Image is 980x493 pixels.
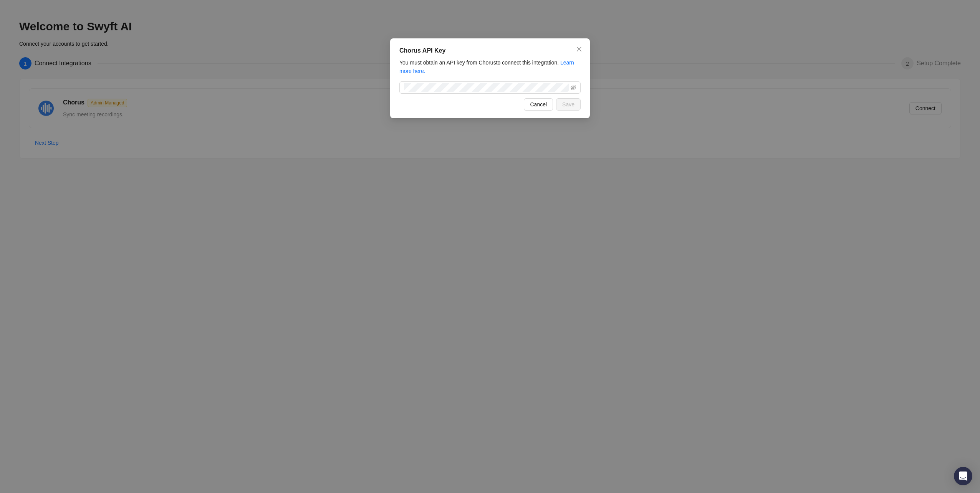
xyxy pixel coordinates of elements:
[954,467,972,485] div: Open Intercom Messenger
[399,60,574,74] span: You must obtain an API key from Chorus to connect this integration.
[571,85,576,90] span: eye-invisible
[530,100,547,109] span: Cancel
[576,46,582,52] span: close
[399,46,581,55] div: Chorus API Key
[556,98,581,111] button: Save
[573,43,585,55] button: Close
[524,98,553,111] button: Cancel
